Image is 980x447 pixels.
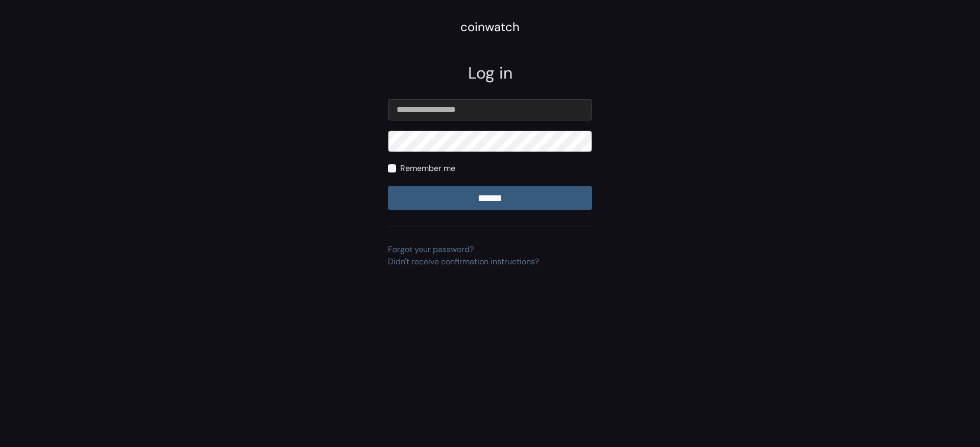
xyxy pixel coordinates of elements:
div: coinwatch [460,18,520,36]
a: Forgot your password? [388,244,474,255]
a: coinwatch [460,23,520,34]
a: Didn't receive confirmation instructions? [388,256,539,267]
h2: Log in [388,63,592,83]
label: Remember me [400,162,455,175]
